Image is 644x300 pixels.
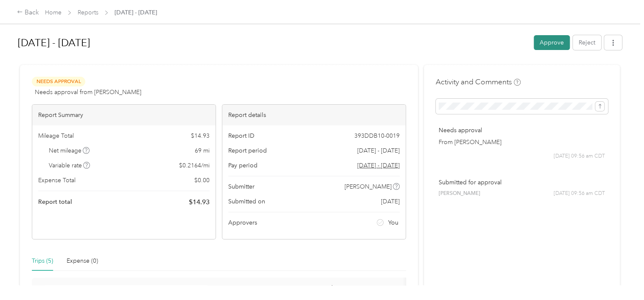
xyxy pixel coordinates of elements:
span: Go to pay period [357,161,400,170]
span: $ 0.2164 / mi [179,161,210,170]
div: Report Summary [32,105,216,125]
span: Net mileage [49,146,90,155]
span: Needs approval from [PERSON_NAME] [35,88,141,97]
span: Report period [228,146,267,155]
div: Trips (5) [32,256,53,266]
span: [DATE] - [DATE] [115,8,157,17]
span: Pay period [228,161,258,170]
h1: Aug 1 - 31, 2025 [18,33,528,53]
span: Submitter [228,182,255,191]
span: Report ID [228,131,255,140]
span: Approvers [228,218,257,227]
p: Needs approval [439,126,605,135]
a: Reports [78,9,98,16]
button: Approve [534,35,570,50]
span: [DATE] - [DATE] [357,146,400,155]
span: Needs Approval [32,77,85,86]
span: [PERSON_NAME] [439,190,480,197]
span: $ 14.93 [191,131,210,140]
span: 393DDB10-0019 [354,131,400,140]
div: Back [17,8,39,18]
span: You [388,218,398,227]
span: Expense Total [38,176,76,185]
span: Track Method [320,284,355,299]
span: $ 0.00 [194,176,210,185]
iframe: Everlance-gr Chat Button Frame [596,253,644,300]
h4: Activity and Comments [436,77,521,87]
span: [DATE] 09:56 am CDT [554,153,605,160]
div: Report details [222,105,406,125]
span: 69 mi [195,146,210,155]
span: [DATE] [381,197,400,206]
button: Reject [573,35,601,50]
p: From [PERSON_NAME] [439,138,605,147]
p: Submitted for approval [439,178,605,187]
span: Mileage Total [38,131,74,140]
span: Gross Miles [52,284,84,299]
span: $ 14.93 [189,197,210,207]
a: Home [45,9,62,16]
span: Report total [38,197,72,206]
span: [DATE] 09:56 am CDT [554,190,605,197]
div: Expense (0) [67,256,98,266]
span: [PERSON_NAME] [344,182,392,191]
span: Variable rate [49,161,90,170]
span: Submitted on [228,197,265,206]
